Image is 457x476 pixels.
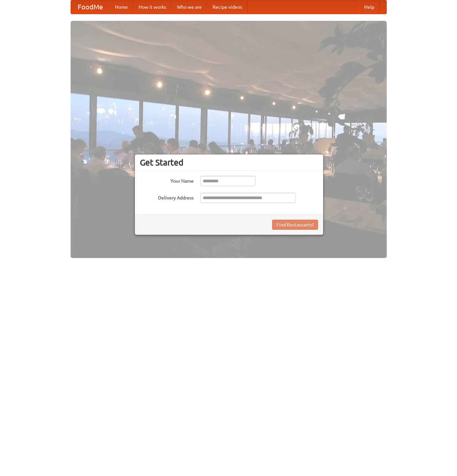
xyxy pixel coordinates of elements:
[207,0,247,14] a: Recipe videos
[359,0,380,14] a: Help
[140,193,194,201] label: Delivery Address
[71,0,110,14] a: FoodMe
[140,157,318,168] h3: Get Started
[272,220,318,230] button: Find Restaurants!
[133,0,172,14] a: How it works
[172,0,207,14] a: Who we are
[110,0,133,14] a: Home
[140,176,194,184] label: Your Name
